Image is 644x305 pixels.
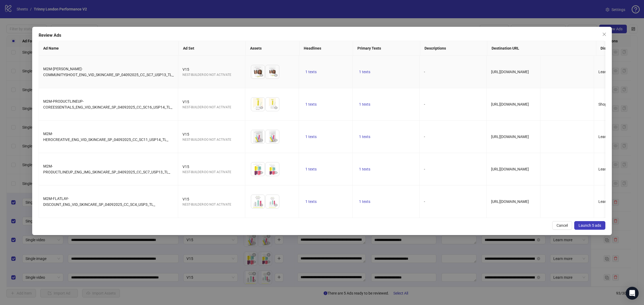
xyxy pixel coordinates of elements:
div: V15 [182,164,241,170]
th: Descriptions [420,41,487,56]
button: 1 texts [303,69,319,75]
span: 1 texts [305,199,317,204]
span: 1 texts [359,167,370,171]
button: 1 texts [357,69,372,75]
span: [URL][DOMAIN_NAME] [491,70,529,74]
button: Close [600,30,609,39]
img: Asset 1 [251,162,265,176]
img: Asset 2 [266,195,279,208]
span: eye [259,171,263,174]
div: NEST-BUILDER-DO NOT ACTIVATE [182,72,241,77]
img: Asset 2 [266,162,279,176]
button: Preview [273,137,279,143]
span: M2M-[PERSON_NAME]-COMMUNITYSHOOT_ENG_VID_SKINCARE_SP_04092025_CC_SC7_USP13_TL_ [43,67,174,77]
span: Cancel [557,223,568,228]
span: - [424,102,425,106]
span: [URL][DOMAIN_NAME] [491,167,529,171]
span: 1 texts [359,102,370,106]
div: Review Ads [39,32,605,39]
span: M2M-FLATLAY-DISCOUNT_ENG_VID_SKINCARE_SP_04092025_CC_SC4_USP3_TL_ [43,196,155,207]
div: V15 [182,131,241,137]
span: Learn more [598,199,617,204]
span: close [602,32,606,36]
span: eye [274,73,278,77]
img: Asset 1 [251,65,265,79]
span: M2M-HEROCREATIVE_ENG_VID_SKINCARE_SP_04092025_CC_SC11_USP14_TL_ [43,132,168,142]
span: [URL][DOMAIN_NAME] [491,199,529,204]
button: Preview [258,72,265,79]
button: Launch 5 ads [574,221,605,230]
button: Preview [258,137,265,143]
button: Preview [273,72,279,79]
button: 1 texts [303,198,319,205]
button: Preview [258,169,265,176]
span: Shop now [598,102,615,106]
img: Asset 2 [266,130,279,143]
img: Asset 1 [251,130,265,143]
th: Assets [246,41,299,56]
span: - [424,199,425,204]
button: Preview [273,169,279,176]
button: 1 texts [303,133,319,140]
span: Learn more [598,135,617,139]
span: M2M-PRODUCTLINEUP_ENG_IMG_SKINCARE_SP_04092025_CC_SC7_USP13_TL_ [43,164,170,174]
div: Open Intercom Messenger [626,287,639,300]
span: eye [274,203,278,207]
span: - [424,167,425,171]
div: NEST-BUILDER-DO NOT ACTIVATE [182,202,241,207]
img: Asset 1 [251,98,265,111]
span: - [424,135,425,139]
span: eye [274,106,278,110]
th: Ad Name [39,41,179,56]
span: Launch 5 ads [579,223,601,228]
th: Ad Set [179,41,246,56]
span: Learn more [598,70,617,74]
span: 1 texts [305,102,317,106]
button: 1 texts [357,133,372,140]
button: 1 texts [303,166,319,172]
span: - [424,70,425,74]
button: Cancel [552,221,572,230]
div: V15 [182,99,241,105]
span: eye [274,171,278,174]
th: Primary Texts [353,41,420,56]
th: Destination URL [487,41,596,56]
div: NEST-BUILDER-DO NOT ACTIVATE [182,137,241,142]
span: 1 texts [359,199,370,204]
span: 1 texts [305,135,317,139]
span: eye [274,138,278,142]
div: NEST-BUILDER-DO NOT ACTIVATE [182,105,241,110]
button: 1 texts [357,101,372,107]
span: 1 texts [359,135,370,139]
div: V15 [182,196,241,202]
img: Asset 1 [251,195,265,208]
button: 1 texts [303,101,319,107]
button: 1 texts [357,166,372,172]
button: Preview [273,202,279,208]
span: eye [259,203,263,207]
div: NEST-BUILDER-DO NOT ACTIVATE [182,170,241,175]
button: Preview [273,105,279,111]
span: M2M-PRODUCTLINEUP-COREESSENTIALS_ENG_VID_SKINCARE_SP_04092025_CC_SC16_USP14_TL_ [43,99,172,109]
button: 1 texts [357,198,372,205]
span: eye [259,106,263,110]
th: Headlines [299,41,353,56]
div: V15 [182,66,241,72]
span: [URL][DOMAIN_NAME] [491,135,529,139]
span: 1 texts [305,167,317,171]
img: Asset 2 [266,98,279,111]
span: eye [259,138,263,142]
span: Learn more [598,167,617,171]
button: Preview [258,105,265,111]
span: eye [259,73,263,77]
span: 1 texts [359,70,370,74]
button: Preview [258,202,265,208]
span: 1 texts [305,70,317,74]
img: Asset 2 [266,65,279,79]
span: [URL][DOMAIN_NAME] [491,102,529,106]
